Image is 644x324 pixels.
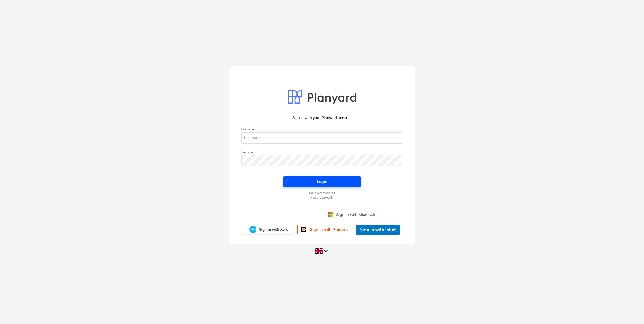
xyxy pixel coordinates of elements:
iframe: Knappen Logga in med Google [262,209,322,221]
a: Log in with magic link [239,191,405,195]
img: Xero logo [249,226,256,233]
a: Forgot password? [239,196,405,199]
p: Sign in with your Planyard account [241,115,402,121]
p: Password [241,150,402,155]
p: Username [241,127,402,132]
input: Username [241,132,402,144]
i: keyboard_arrow_down [323,248,329,254]
span: Sign in with Procore [310,227,348,232]
a: Sign in with Xero [244,225,293,234]
a: Sign in with Procore [297,225,351,234]
span: Sign in with Microsoft [336,212,376,217]
span: Sign in with Xero [259,227,288,232]
div: Login [317,178,327,185]
iframe: Chat Widget [616,297,644,324]
img: Microsoft logo [327,212,333,217]
div: Chatt-widget [616,297,644,324]
button: Login [283,176,361,187]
